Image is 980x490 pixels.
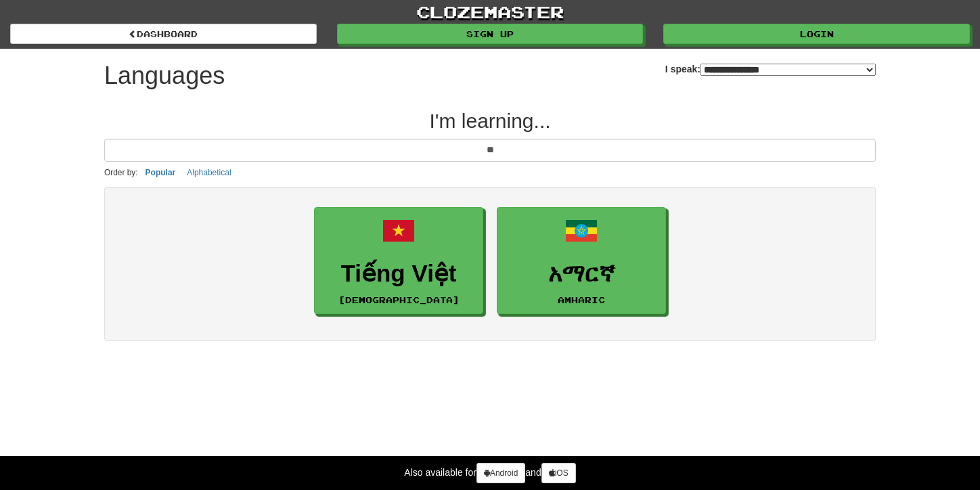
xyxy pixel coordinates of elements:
small: Amharic [558,295,605,305]
a: Sign up [337,24,644,44]
h3: Tiếng Việt [321,261,476,287]
h3: አማርኛ [504,261,659,287]
button: Alphabetical [183,165,235,180]
a: Android [476,463,525,483]
a: አማርኛAmharic [497,207,666,315]
a: dashboard [10,24,317,44]
h2: I'm learning... [104,110,876,132]
small: Order by: [104,168,138,177]
label: I speak: [665,62,876,76]
a: iOS [541,463,576,483]
button: Popular [141,165,180,180]
select: I speak: [700,64,876,76]
small: [DEMOGRAPHIC_DATA] [338,295,460,305]
h1: Languages [104,62,225,89]
a: Login [663,24,970,44]
a: Tiếng Việt[DEMOGRAPHIC_DATA] [314,207,483,315]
